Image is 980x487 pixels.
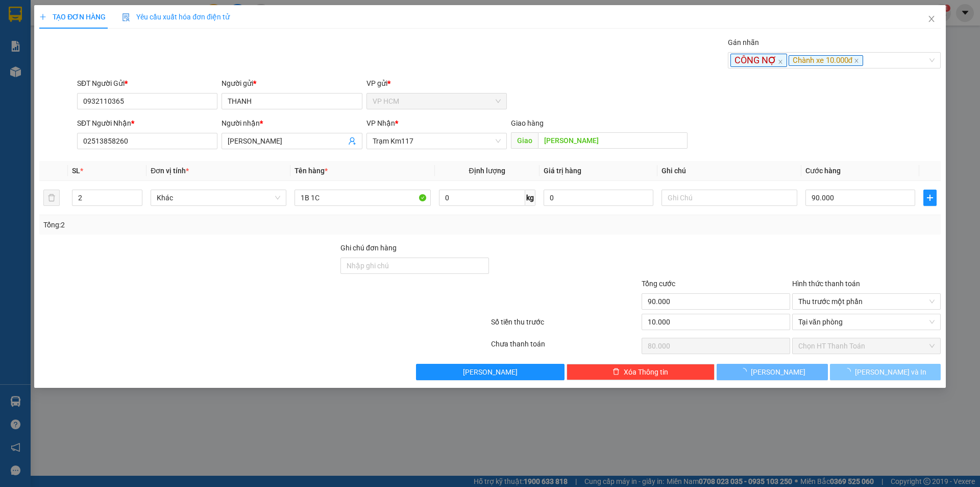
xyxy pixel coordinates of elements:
input: 0 [642,314,790,330]
span: close [778,59,783,64]
div: Chưa thanh toán [490,338,641,356]
label: Ghi chú đơn hàng [340,244,397,252]
span: [PERSON_NAME] và In [855,366,926,378]
span: VP HCM [23,42,44,48]
span: [PERSON_NAME] [463,366,518,378]
span: close [854,58,859,63]
span: Giá trị hàng [544,167,581,175]
span: VP Nhận: [78,42,102,48]
span: CÔNG NỢ [730,54,787,66]
label: Số tiền thu trước [491,318,544,326]
span: Khác [157,190,280,205]
span: Tại văn phòng [798,314,935,330]
img: logo [7,7,32,33]
button: [PERSON_NAME] [717,364,827,380]
span: Số 170 [PERSON_NAME], P8, Q11, [GEOGRAPHIC_DATA][PERSON_NAME] [4,54,70,79]
button: [PERSON_NAME] [416,364,565,380]
span: Giao [511,132,538,149]
span: kg [525,190,535,206]
span: VP Gửi: [4,42,23,48]
span: close [927,15,936,23]
strong: (NHÀ XE [GEOGRAPHIC_DATA]) [44,18,141,26]
span: [STREET_ADDRESS] [78,63,132,69]
span: Tổng cước [642,280,675,288]
span: plus [924,194,936,202]
label: Gán nhãn [728,38,759,47]
input: Ghi Chú [661,190,797,206]
div: SĐT Người Nhận [77,118,217,129]
img: icon [122,13,130,21]
input: VD: Bàn, Ghế [295,190,430,206]
div: Tổng: 2 [43,219,378,230]
span: TẠO ĐƠN HÀNG [39,13,106,21]
div: VP gửi [366,78,507,89]
button: plus [923,190,937,206]
span: Trạm Km117 [101,42,134,48]
span: user-add [348,137,356,145]
button: delete [43,190,60,206]
input: 0 [544,190,653,206]
button: Close [917,5,946,34]
label: Hình thức thanh toán [792,280,860,288]
strong: HCM - ĐỊNH QUÁN - PHƯƠNG LÂM [47,28,138,34]
span: Định lượng [469,167,505,175]
span: Trạm Km117 [373,133,501,149]
span: plus [39,13,46,20]
span: loading [740,368,751,375]
span: Xóa Thông tin [624,366,668,378]
span: [PERSON_NAME] [751,366,805,378]
span: VP Nhận [366,119,395,127]
span: Chành xe 10.000đ [789,55,863,66]
div: Người gửi [222,78,362,89]
span: Giao hàng [511,119,544,127]
span: loading [844,368,855,375]
button: [PERSON_NAME] và In [830,364,941,380]
span: delete [612,368,620,376]
div: SĐT Người Gửi [77,78,217,89]
button: deleteXóa Thông tin [567,364,715,380]
span: Tên hàng [295,167,328,175]
div: Người nhận [222,118,362,129]
th: Ghi chú [657,161,801,181]
span: Thu trước một phần [798,294,935,309]
span: Chọn HT Thanh Toán [798,338,935,354]
span: Yêu cầu xuất hóa đơn điện tử [122,13,230,21]
span: Cước hàng [805,167,841,175]
strong: NHÀ XE THUẬN HƯƠNG [39,6,146,17]
span: VP HCM [373,94,501,109]
span: Đơn vị tính [151,167,189,175]
input: Ghi chú đơn hàng [340,258,489,274]
span: SL [72,167,80,175]
input: Dọc đường [538,132,688,149]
